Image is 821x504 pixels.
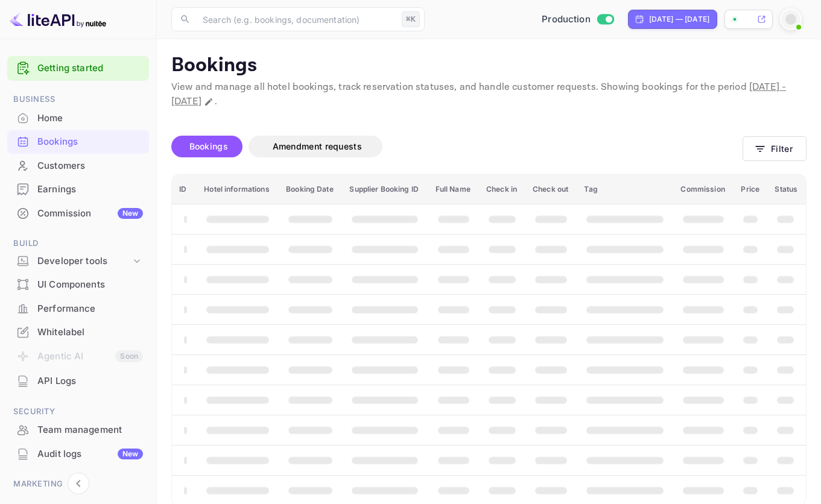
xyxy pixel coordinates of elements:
[537,13,618,27] div: Switch to Sandbox mode
[195,7,397,31] input: Search (e.g. bookings, documentation)
[279,175,342,204] th: Booking Date
[7,107,149,129] a: Home
[7,130,149,154] div: Bookings
[273,141,362,151] span: Amendment requests
[7,251,149,272] div: Developer tools
[118,208,143,219] div: New
[7,477,149,491] span: Marketing
[402,11,420,27] div: ⌘K
[37,135,143,149] div: Bookings
[673,175,734,204] th: Commission
[7,370,149,392] a: API Logs
[649,14,709,25] div: [DATE] — [DATE]
[203,96,215,108] button: Change date range
[7,370,149,393] div: API Logs
[479,175,525,204] th: Check in
[7,443,149,465] a: Audit logsNew
[37,112,143,125] div: Home
[7,297,149,321] div: Performance
[171,81,786,108] span: [DATE] - [DATE]
[197,175,279,204] th: Hotel informations
[171,54,807,78] p: Bookings
[7,405,149,418] span: Security
[37,423,143,437] div: Team management
[734,175,767,204] th: Price
[37,254,131,268] div: Developer tools
[7,418,149,442] div: Team management
[577,175,673,204] th: Tag
[171,80,807,109] p: View and manage all hotel bookings, track reservation statuses, and handle customer requests. Sho...
[428,175,479,204] th: Full Name
[7,154,149,178] div: Customers
[37,183,143,197] div: Earnings
[767,175,806,204] th: Status
[37,447,143,461] div: Audit logs
[37,374,143,388] div: API Logs
[7,93,149,106] span: Business
[68,473,89,494] button: Collapse navigation
[37,326,143,339] div: Whitelabel
[542,13,591,27] span: Production
[37,159,143,173] div: Customers
[7,107,149,130] div: Home
[342,175,428,204] th: Supplier Booking ID
[7,418,149,441] a: Team management
[37,207,143,221] div: Commission
[7,273,149,295] a: UI Components
[7,202,149,224] a: CommissionNew
[7,178,149,201] div: Earnings
[7,237,149,250] span: Build
[37,302,143,316] div: Performance
[7,202,149,225] div: CommissionNew
[743,136,807,161] button: Filter
[7,130,149,153] a: Bookings
[37,278,143,292] div: UI Components
[7,321,149,343] a: Whitelabel
[189,141,228,151] span: Bookings
[7,154,149,177] a: Customers
[118,449,143,459] div: New
[7,297,149,320] a: Performance
[7,178,149,200] a: Earnings
[172,175,197,204] th: ID
[37,61,143,75] a: Getting started
[10,10,106,29] img: LiteAPI logo
[7,321,149,344] div: Whitelabel
[171,136,743,157] div: account-settings tabs
[7,443,149,466] div: Audit logsNew
[7,56,149,81] div: Getting started
[7,273,149,297] div: UI Components
[525,175,577,204] th: Check out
